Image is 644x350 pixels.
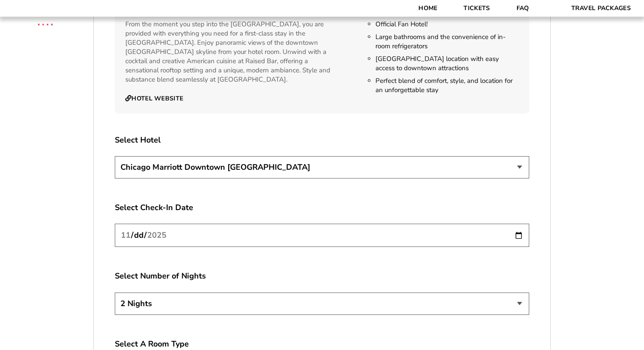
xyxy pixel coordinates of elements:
[115,339,529,350] label: Select A Room Type
[115,271,529,282] label: Select Number of Nights
[115,202,529,213] label: Select Check-In Date
[125,95,183,103] a: Hotel Website
[125,20,335,84] p: From the moment you step into the [GEOGRAPHIC_DATA], you are provided with everything you need fo...
[375,76,519,95] li: Perfect blend of comfort, style, and location for an unforgettable stay
[375,20,519,29] li: Official Fan Hotel!
[375,54,519,73] li: [GEOGRAPHIC_DATA] location with easy access to downtown attractions
[375,32,519,51] li: Large bathrooms and the convenience of in-room refrigerators
[26,4,64,43] img: CBS Sports Thanksgiving Classic
[115,135,529,146] label: Select Hotel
